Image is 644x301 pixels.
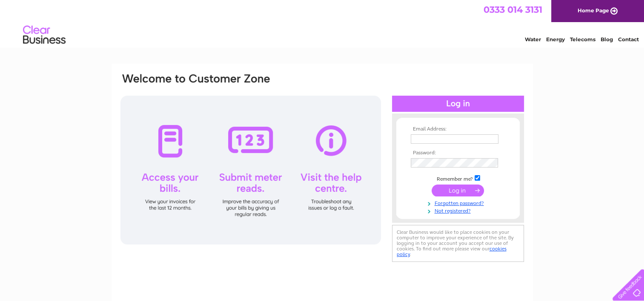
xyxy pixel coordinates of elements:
img: logo.png [23,22,66,48]
th: Email Address: [409,126,507,132]
a: Not registered? [411,206,507,214]
input: Submit [432,185,484,196]
a: Forgotten password? [411,199,507,207]
a: Energy [546,36,565,43]
a: Contact [618,36,639,43]
td: Remember me? [409,174,507,182]
a: cookies policy [397,246,507,257]
th: Password: [409,150,507,156]
a: Blog [601,36,613,43]
div: Clear Business would like to place cookies on your computer to improve your experience of the sit... [392,225,524,262]
a: 0333 014 3131 [484,4,542,15]
a: Water [525,36,541,43]
a: Telecoms [570,36,595,43]
div: Clear Business is a trading name of Verastar Limited (registered in [GEOGRAPHIC_DATA] No. 3667643... [121,5,524,41]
